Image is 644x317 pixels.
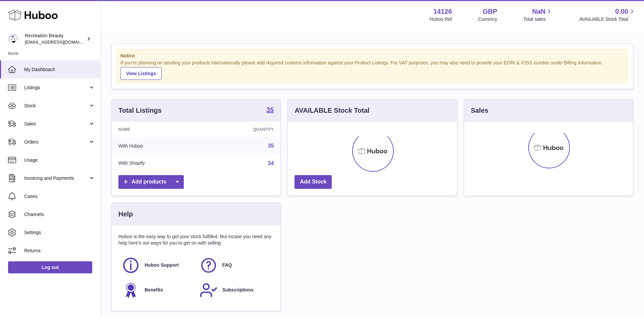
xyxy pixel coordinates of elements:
[266,106,274,114] a: 35
[25,33,85,45] div: Recreation Beauty
[471,106,488,115] h3: Sales
[523,7,553,22] a: NaN Total sales
[24,157,95,163] span: Usage
[122,256,193,274] a: Huboo Support
[478,16,497,22] div: Currency
[112,155,203,172] td: With Shopify
[8,261,92,273] a: Log out
[200,281,271,299] a: Subscriptions
[112,137,203,155] td: With Huboo
[24,66,95,73] span: My Dashboard
[118,175,184,189] a: Add products
[268,160,274,166] a: 34
[532,7,545,16] span: NaN
[222,262,232,268] span: FAQ
[120,67,162,80] a: View Listings
[24,248,95,254] span: Returns
[118,106,162,115] h3: Total Listings
[430,16,452,22] div: Huboo Ref
[118,210,133,219] h3: Help
[24,103,88,109] span: Stock
[25,39,99,45] span: [EMAIL_ADDRESS][DOMAIN_NAME]
[433,7,452,16] strong: 14126
[483,7,497,16] strong: GBP
[120,60,624,80] div: If you're planning on sending your products internationally please add required customs informati...
[579,16,636,22] span: AVAILABLE Stock Total
[145,262,179,268] span: Huboo Support
[24,139,88,145] span: Orders
[145,287,163,293] span: Benefits
[579,7,636,22] a: 0.00 AVAILABLE Stock Total
[294,106,369,115] h3: AVAILABLE Stock Total
[200,256,271,274] a: FAQ
[268,143,274,149] a: 35
[118,233,274,246] p: Huboo is the easy way to get your stock fulfilled. But incase you need any help here's our ways f...
[24,85,88,91] span: Listings
[122,281,193,299] a: Benefits
[24,121,88,127] span: Sales
[294,175,332,189] a: Add Stock
[24,175,88,181] span: Invoicing and Payments
[120,53,624,59] strong: Notice
[112,122,203,137] th: Name
[222,287,254,293] span: Subscriptions
[8,34,18,44] img: internalAdmin-14126@internal.huboo.com
[615,7,628,16] span: 0.00
[24,193,95,200] span: Cases
[266,106,274,113] strong: 35
[203,122,280,137] th: Quantity
[523,16,553,22] span: Total sales
[24,229,95,236] span: Settings
[24,211,95,218] span: Channels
